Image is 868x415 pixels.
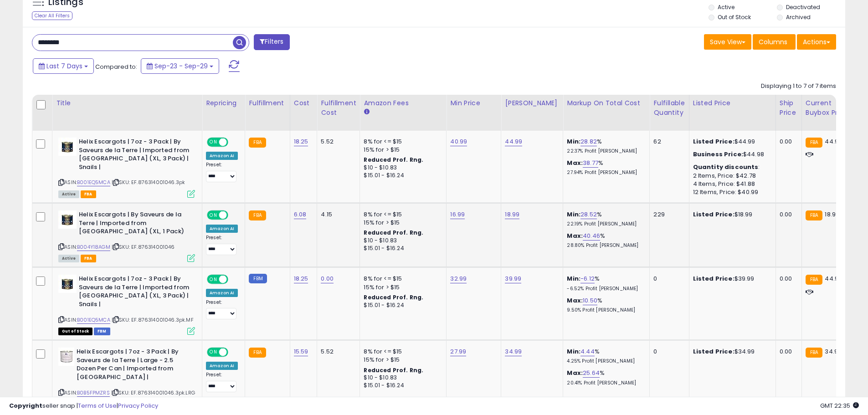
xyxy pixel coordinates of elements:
[58,210,195,261] div: ASIN:
[693,210,734,219] b: Listed Price:
[321,348,353,356] div: 5.52
[583,369,600,378] a: 25.64
[693,188,769,196] div: 12 Items, Price: $40.99
[693,347,734,356] b: Listed Price:
[693,150,743,159] b: Business Price:
[364,210,439,219] div: 8% for <= $15
[79,138,190,174] b: Helix Escargots | 7oz - 3 Pack | By Saveurs de la Terre | Imported from [GEOGRAPHIC_DATA] (XL, 3 ...
[79,210,190,238] b: Helix Escargots | By Saveurs de la Terre | Imported from [GEOGRAPHIC_DATA] (XL, 1 Pack)
[32,11,72,20] div: Clear All Filters
[653,210,682,219] div: 229
[294,347,308,356] a: 15.59
[208,276,219,283] span: ON
[58,275,77,293] img: 41e9HaFQQXL._SL40_.jpg
[580,137,597,146] a: 28.82
[825,137,842,146] span: 44.99
[364,293,423,301] b: Reduced Prof. Rng.
[567,369,642,386] div: %
[806,138,822,148] small: FBA
[364,156,423,164] b: Reduced Prof. Rng.
[112,179,185,186] span: | SKU: EF.876314001046.3pk
[77,316,110,324] a: B001EQ5MCA
[112,316,194,323] span: | SKU: EF.876314001046.3pk.MF
[364,237,439,245] div: $10 - $10.83
[567,159,642,176] div: %
[58,328,92,335] span: All listings that are currently out of stock and unavailable for purchase on Amazon
[580,347,595,356] a: 4.44
[58,275,195,334] div: ASIN:
[364,245,439,252] div: $15.01 - $16.24
[118,401,158,410] a: Privacy Policy
[249,210,266,220] small: FBA
[583,231,600,241] a: 40.46
[567,296,583,305] b: Max:
[364,356,439,364] div: 15% for > $15
[364,283,439,292] div: 15% for > $15
[58,138,77,156] img: 41e9HaFQQXL._SL40_.jpg
[364,164,439,172] div: $10 - $10.83
[208,348,219,356] span: ON
[693,275,769,283] div: $39.99
[9,402,158,410] div: seller snap | |
[567,148,642,154] p: 22.37% Profit [PERSON_NAME]
[450,137,467,146] a: 40.99
[718,13,751,21] label: Out of Stock
[825,210,839,219] span: 18.99
[753,34,796,50] button: Columns
[505,347,522,356] a: 34.99
[79,275,190,311] b: Helix Escargots | 7oz - 3 Pack | By Saveurs de la Terre | Imported from [GEOGRAPHIC_DATA] (XL, 3 ...
[321,210,353,219] div: 4.15
[321,274,334,283] a: 0.00
[693,163,759,171] b: Quantity discounts
[567,274,580,283] b: Min:
[693,163,769,171] div: :
[567,380,642,386] p: 20.41% Profit [PERSON_NAME]
[780,348,795,356] div: 0.00
[567,275,642,292] div: %
[77,348,187,384] b: Helix Escargots | 7oz - 3 Pack | By Saveurs de la Terre | Large - 2.5 Dozen Per Can | Imported fr...
[580,210,597,219] a: 28.52
[563,95,650,131] th: The percentage added to the cost of goods (COGS) that forms the calculator for Min & Max prices.
[567,159,583,167] b: Max:
[364,275,439,283] div: 8% for <= $15
[780,98,798,118] div: Ship Price
[364,138,439,146] div: 8% for <= $15
[583,159,598,168] a: 38.77
[567,232,642,249] div: %
[567,169,642,176] p: 27.94% Profit [PERSON_NAME]
[33,58,94,74] button: Last 7 Days
[567,286,642,292] p: -6.52% Profit [PERSON_NAME]
[797,34,836,50] button: Actions
[704,34,751,50] button: Save View
[786,3,820,11] label: Deactivated
[806,98,853,118] div: Current Buybox Price
[249,98,286,108] div: Fulfillment
[693,98,772,108] div: Listed Price
[364,98,442,108] div: Amazon Fees
[567,297,642,313] div: %
[825,274,842,283] span: 44.99
[227,276,241,283] span: OFF
[294,137,308,146] a: 18.25
[208,138,219,146] span: ON
[95,62,137,71] span: Compared to:
[567,347,580,356] b: Min:
[364,229,423,236] b: Reduced Prof. Rng.
[825,347,842,356] span: 34.99
[450,210,465,219] a: 16.99
[294,274,308,283] a: 18.25
[364,382,439,389] div: $15.01 - $16.24
[364,366,423,374] b: Reduced Prof. Rng.
[780,275,795,283] div: 0.00
[567,138,642,154] div: %
[56,98,198,108] div: Title
[141,58,219,74] button: Sep-23 - Sep-29
[46,61,82,71] span: Last 7 Days
[567,221,642,227] p: 22.19% Profit [PERSON_NAME]
[505,274,521,283] a: 39.99
[227,211,241,219] span: OFF
[583,296,597,305] a: 10.50
[77,179,110,186] a: B001EQ5MCA
[693,210,769,219] div: $18.99
[77,243,110,251] a: B004Y18AGM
